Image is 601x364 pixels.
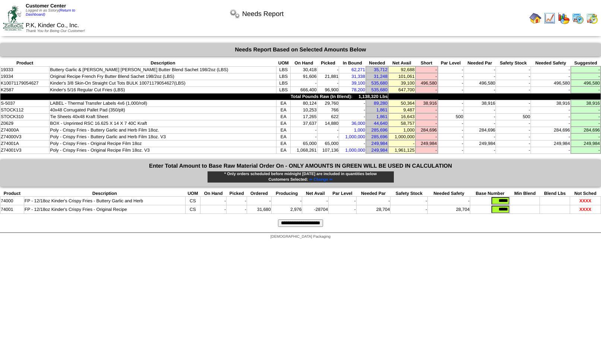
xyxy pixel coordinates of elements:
td: - [531,107,570,113]
td: 1,961,125 [388,147,415,153]
td: - [571,147,601,153]
th: Par Level [438,60,464,66]
th: Needed Par [464,60,496,66]
td: - [571,73,601,80]
th: Net Avail [388,60,415,66]
td: XXXX [570,197,601,205]
td: - [438,66,464,73]
td: - [496,127,531,133]
th: Picked [227,190,247,197]
a: 1,861 [376,107,388,113]
td: - [271,197,302,205]
td: CS [185,205,200,214]
th: Safety Stock [390,190,428,197]
td: EA [276,120,291,127]
td: -28704 [302,205,329,214]
td: - [329,205,357,214]
td: - [496,66,531,73]
th: On Hand [200,190,227,197]
th: Product [0,60,50,66]
td: 249,984 [415,140,438,147]
td: - [531,120,570,127]
td: LBS [276,66,291,73]
td: 65,000 [291,140,317,147]
td: - [464,107,496,113]
img: calendarprod.gif [572,12,584,24]
td: 1,000,000 [388,133,415,140]
td: 647,700 [388,86,415,93]
td: - [200,205,227,214]
th: Min Blend [510,190,540,197]
td: 38,916 [464,100,496,107]
td: 21,881 [317,73,339,80]
img: workflow.png [229,8,241,20]
td: 249,984 [571,140,601,147]
td: - [438,100,464,107]
a: 1,000,000 [345,148,365,153]
td: 91,606 [291,73,317,80]
td: 96,900 [317,86,339,93]
td: - [339,107,366,113]
td: - [291,80,317,86]
td: XXXX [570,205,601,214]
td: 37,637 [291,120,317,127]
td: 80,124 [291,100,317,107]
td: 19334 [0,73,50,80]
td: 31,680 [247,205,272,214]
td: - [464,133,496,140]
th: Product [0,190,24,197]
td: 38,916 [571,100,601,107]
td: 284,696 [464,127,496,133]
td: Z74001V3 [0,147,50,153]
td: - [438,127,464,133]
td: EA [276,127,291,133]
td: - [339,113,366,120]
td: - [496,133,531,140]
td: 101,061 [388,73,415,80]
td: 284,696 [415,127,438,133]
td: 38,916 [531,100,570,107]
td: 666,400 [291,86,317,93]
th: Needed Safety [428,190,470,197]
td: Original Recipe French Fry Butter Blend Sachet 198/2oz (LBS) [50,73,276,80]
td: 496,580 [464,80,496,86]
td: 10,253 [291,107,317,113]
td: - [464,73,496,80]
td: - [496,147,531,153]
td: FP - 12/18oz Kinder's Crispy Fries - Original Recipe [24,205,185,214]
td: - [200,197,227,205]
th: Description [50,60,276,66]
td: - [464,113,496,120]
td: - [438,133,464,140]
td: - [302,197,329,205]
td: - [571,66,601,73]
td: - [227,197,247,205]
img: home.gif [529,12,541,24]
td: 766 [317,107,339,113]
td: - [531,86,570,93]
td: - [317,127,339,133]
td: - [464,147,496,153]
span: [DEMOGRAPHIC_DATA] Packaging [271,235,330,239]
td: 50,364 [388,100,415,107]
td: - [531,133,570,140]
td: Poly - Crispy Fries - Original Recipe Film 18oz [50,140,276,147]
span: Thank You for Being Our Customer! [26,29,85,33]
td: - [415,113,438,120]
th: Not Sched [570,190,601,197]
td: - [390,205,428,214]
a: 31,338 [351,74,365,79]
td: 2,976 [271,205,302,214]
td: - [438,147,464,153]
td: 284,696 [531,127,570,133]
td: - [571,113,601,120]
td: - [329,197,357,205]
td: 14,880 [317,120,339,127]
td: 74001 [0,205,24,214]
a: 36,000 [351,121,365,126]
td: - [317,133,339,140]
td: - [438,73,464,80]
span: Customer Center [26,3,66,9]
a: 535,680 [371,87,388,92]
td: - [415,133,438,140]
